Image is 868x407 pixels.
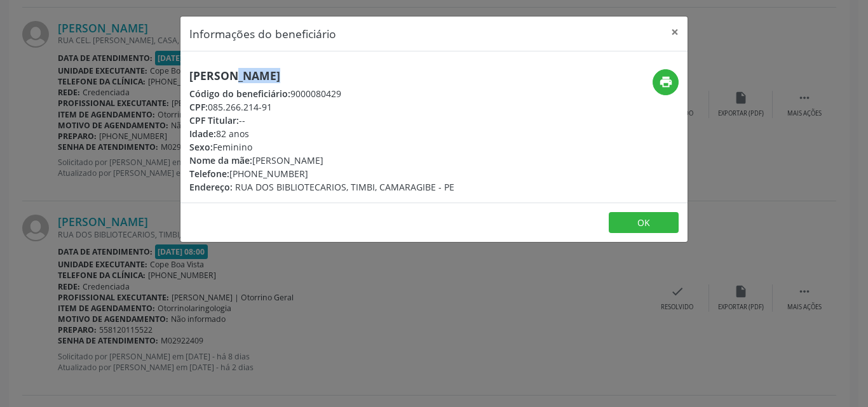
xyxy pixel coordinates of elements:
span: Endereço: [189,181,233,193]
span: CPF: [189,101,208,113]
button: OK [609,212,679,234]
button: print [653,69,679,95]
h5: [PERSON_NAME] [189,69,454,83]
span: Telefone: [189,168,229,180]
div: -- [189,114,454,127]
div: 9000080429 [189,87,454,100]
span: Nome da mãe: [189,154,252,166]
button: Close [662,17,688,48]
i: print [659,75,673,89]
div: [PERSON_NAME] [189,154,454,167]
div: 82 anos [189,127,454,140]
div: [PHONE_NUMBER] [189,167,454,180]
span: RUA DOS BIBLIOTECARIOS, TIMBI, CAMARAGIBE - PE [235,181,454,193]
span: Idade: [189,128,216,140]
span: Código do beneficiário: [189,88,290,100]
h5: Informações do beneficiário [189,25,336,42]
span: Sexo: [189,141,213,153]
span: CPF Titular: [189,114,239,126]
div: 085.266.214-91 [189,100,454,114]
div: Feminino [189,140,454,154]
